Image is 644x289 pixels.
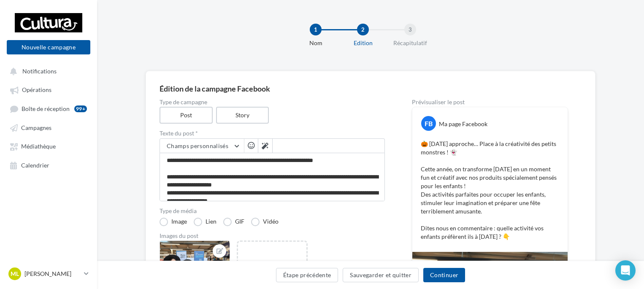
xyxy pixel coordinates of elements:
span: Opérations [22,86,51,94]
label: Story [216,107,269,124]
div: 1 [310,24,322,35]
p: 🎃 [DATE] approche… Place à la créativité des petits monstres ! 👻 Cette année, on transforme [DATE... [421,140,559,241]
label: Type de média [160,208,385,214]
p: [PERSON_NAME] [24,270,81,278]
span: Médiathèque [21,143,56,150]
a: Opérations [5,82,92,97]
button: Sauvegarder et quitter [343,268,419,282]
button: Continuer [423,268,465,282]
div: Édition de la campagne Facebook [160,85,582,92]
label: GIF [223,218,244,226]
a: Médiathèque [5,138,92,154]
a: Calendrier [5,157,92,173]
a: ML [PERSON_NAME] [7,266,90,282]
label: Texte du post * [160,130,385,136]
span: Boîte de réception [22,105,70,112]
span: Champs personnalisés [167,142,228,149]
div: 3 [404,24,416,35]
a: Campagnes [5,120,92,135]
div: 2 [357,24,369,35]
div: Récapitulatif [383,39,437,47]
span: Calendrier [21,162,49,169]
div: Edition [336,39,390,47]
span: Notifications [22,68,57,75]
label: Post [160,107,213,124]
label: Image [160,218,187,226]
button: Champs personnalisés [160,139,244,153]
button: Nouvelle campagne [7,40,90,54]
div: Nom [289,39,343,47]
div: 99+ [74,105,87,112]
label: Lien [194,218,216,226]
label: Vidéo [251,218,279,226]
div: Ma page Facebook [439,120,487,128]
a: Boîte de réception99+ [5,101,92,116]
div: Open Intercom Messenger [615,260,636,281]
div: Images du post [160,233,385,239]
label: Type de campagne [160,99,385,105]
button: Notifications [5,63,89,78]
div: Prévisualiser le post [412,99,568,105]
span: Campagnes [21,124,51,131]
span: ML [11,270,19,278]
div: FB [421,116,436,131]
button: Étape précédente [276,268,338,282]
